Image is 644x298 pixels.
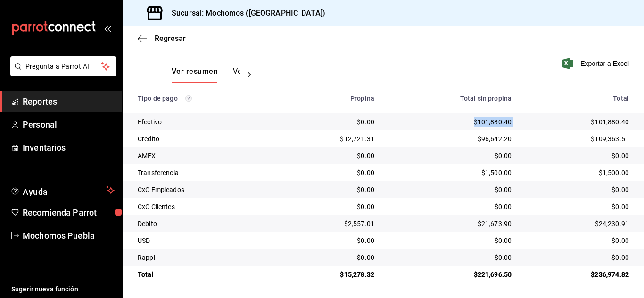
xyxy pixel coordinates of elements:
div: $0.00 [288,202,374,211]
div: $101,880.40 [389,117,512,127]
div: AMEX [138,151,273,161]
div: $24,230.91 [527,219,629,228]
div: $0.00 [288,151,374,161]
div: $236,974.82 [527,270,629,279]
div: $2,557.01 [288,219,374,228]
div: $0.00 [527,151,629,161]
svg: Los pagos realizados con Pay y otras terminales son montos brutos. [185,95,192,102]
div: $0.00 [389,253,512,262]
button: Ver resumen [172,67,218,83]
div: $1,500.00 [527,168,629,177]
div: $0.00 [288,117,374,127]
div: $0.00 [288,236,374,245]
button: Ver pagos [233,67,268,83]
div: $109,363.51 [527,134,629,144]
div: $0.00 [527,253,629,262]
div: Efectivo [138,117,273,127]
div: $0.00 [527,236,629,245]
div: $96,642.20 [389,134,512,144]
div: CxC Clientes [138,202,273,211]
div: USD [138,236,273,245]
div: Propina [288,95,374,102]
div: $21,673.90 [389,219,512,228]
div: Credito [138,134,273,144]
span: Mochomos Puebla [23,229,115,242]
div: navigation tabs [172,67,240,83]
div: $0.00 [288,185,374,194]
div: Tipo de pago [138,95,273,102]
div: $0.00 [527,185,629,194]
div: $0.00 [288,168,374,177]
div: $12,721.31 [288,134,374,144]
div: Total [527,95,629,102]
div: $0.00 [389,185,512,194]
div: Total [138,270,273,279]
div: $1,500.00 [389,168,512,177]
button: Pregunta a Parrot AI [10,56,116,76]
div: CxC Empleados [138,185,273,194]
div: $0.00 [527,202,629,211]
span: Sugerir nueva función [11,284,115,294]
div: Debito [138,219,273,228]
button: Exportar a Excel [564,58,629,69]
button: open_drawer_menu [104,24,111,32]
span: Recomienda Parrot [23,206,115,219]
div: $0.00 [389,202,512,211]
div: $0.00 [389,236,512,245]
div: $101,880.40 [527,117,629,127]
div: $0.00 [389,151,512,161]
span: Inventarios [23,141,115,154]
span: Personal [23,118,115,131]
div: Rappi [138,253,273,262]
div: $0.00 [288,253,374,262]
button: Regresar [138,34,186,43]
a: Pregunta a Parrot AI [7,68,116,78]
h3: Sucursal: Mochomos ([GEOGRAPHIC_DATA]) [164,8,325,19]
div: $221,696.50 [389,270,512,279]
span: Regresar [155,34,186,43]
div: Total sin propina [389,95,512,102]
div: Transferencia [138,168,273,177]
span: Reportes [23,95,115,108]
div: $15,278.32 [288,270,374,279]
span: Pregunta a Parrot AI [25,62,101,72]
span: Ayuda [23,185,102,196]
